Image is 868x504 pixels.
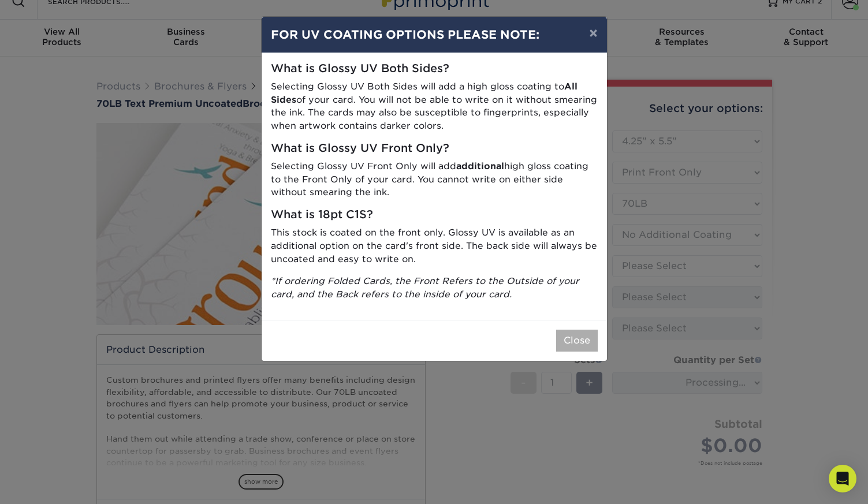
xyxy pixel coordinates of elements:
[271,226,598,266] p: This stock is coated on the front only. Glossy UV is available as an additional option on the car...
[271,160,598,199] p: Selecting Glossy UV Front Only will add high gloss coating to the Front Only of your card. You ca...
[271,62,598,76] h5: What is Glossy UV Both Sides?
[580,17,606,49] button: ×
[271,275,579,300] i: *If ordering Folded Cards, the Front Refers to the Outside of your card, and the Back refers to t...
[271,26,598,43] h4: FOR UV COATING OPTIONS PLEASE NOTE:
[271,81,578,105] strong: All Sides
[456,160,504,171] strong: additional
[829,465,856,492] div: Open Intercom Messenger
[271,208,598,222] h5: What is 18pt C1S?
[271,142,598,155] h5: What is Glossy UV Front Only?
[271,80,598,133] p: Selecting Glossy UV Both Sides will add a high gloss coating to of your card. You will not be abl...
[556,330,598,352] button: Close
